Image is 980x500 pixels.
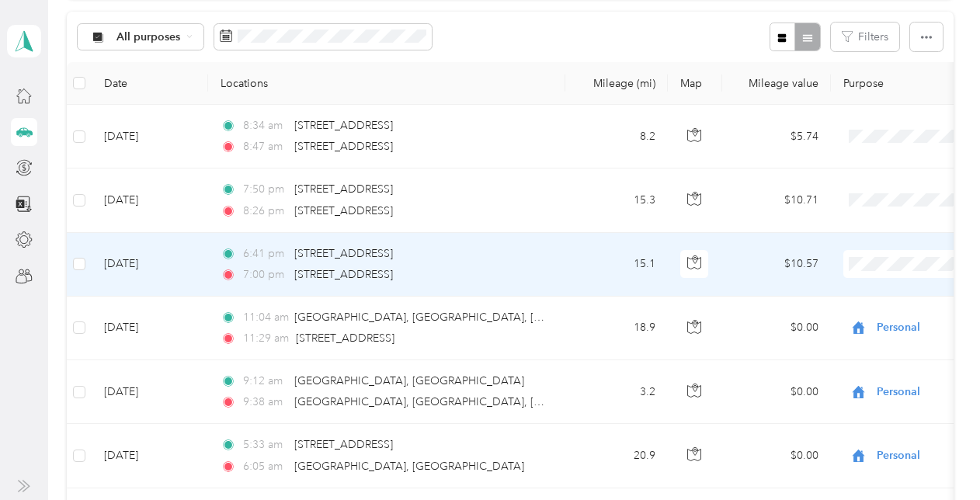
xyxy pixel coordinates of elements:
td: [DATE] [92,233,208,297]
td: [DATE] [92,360,208,424]
span: 6:05 am [243,458,287,475]
th: Mileage value [722,62,831,105]
td: $0.00 [722,360,831,424]
td: [DATE] [92,168,208,232]
td: 8.2 [565,105,668,168]
td: [DATE] [92,105,208,168]
td: 3.2 [565,360,668,424]
span: 8:26 pm [243,203,287,220]
td: 15.1 [565,233,668,297]
td: $10.71 [722,168,831,232]
span: 8:47 am [243,138,287,155]
span: [STREET_ADDRESS] [296,332,394,345]
span: [STREET_ADDRESS] [294,268,393,281]
td: [DATE] [92,424,208,488]
iframe: Everlance-gr Chat Button Frame [893,413,980,500]
span: [STREET_ADDRESS] [294,140,393,153]
th: Date [92,62,208,105]
span: [STREET_ADDRESS] [294,204,393,217]
span: 7:00 pm [243,266,287,283]
td: $10.57 [722,233,831,297]
td: 18.9 [565,297,668,360]
span: [STREET_ADDRESS] [294,119,393,132]
span: All purposes [116,32,181,43]
span: [STREET_ADDRESS] [294,182,393,196]
button: Filters [831,23,899,51]
span: [STREET_ADDRESS] [294,247,393,260]
span: 6:41 pm [243,245,287,262]
th: Mileage (mi) [565,62,668,105]
span: [GEOGRAPHIC_DATA], [GEOGRAPHIC_DATA], [GEOGRAPHIC_DATA] [294,311,642,324]
td: $0.00 [722,424,831,488]
span: 9:12 am [243,373,287,390]
span: [GEOGRAPHIC_DATA], [GEOGRAPHIC_DATA] [294,374,524,387]
td: $5.74 [722,105,831,168]
th: Locations [208,62,565,105]
span: 7:50 pm [243,181,287,198]
span: [GEOGRAPHIC_DATA], [GEOGRAPHIC_DATA], [GEOGRAPHIC_DATA] [294,395,642,408]
td: 15.3 [565,168,668,232]
span: [GEOGRAPHIC_DATA], [GEOGRAPHIC_DATA] [294,460,524,473]
span: 5:33 am [243,436,287,453]
span: 11:04 am [243,309,287,326]
span: 11:29 am [243,330,289,347]
span: 8:34 am [243,117,287,134]
td: [DATE] [92,297,208,360]
span: [STREET_ADDRESS] [294,438,393,451]
td: $0.00 [722,297,831,360]
td: 20.9 [565,424,668,488]
th: Map [668,62,722,105]
span: 9:38 am [243,394,287,411]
